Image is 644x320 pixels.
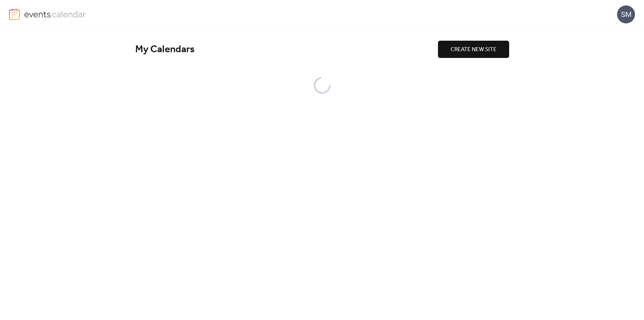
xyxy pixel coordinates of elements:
button: CREATE NEW SITE [438,41,509,58]
img: logo [9,9,20,20]
img: logo-type [24,9,86,19]
span: CREATE NEW SITE [451,45,497,54]
div: My Calendars [135,43,438,56]
div: SM [617,5,635,23]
